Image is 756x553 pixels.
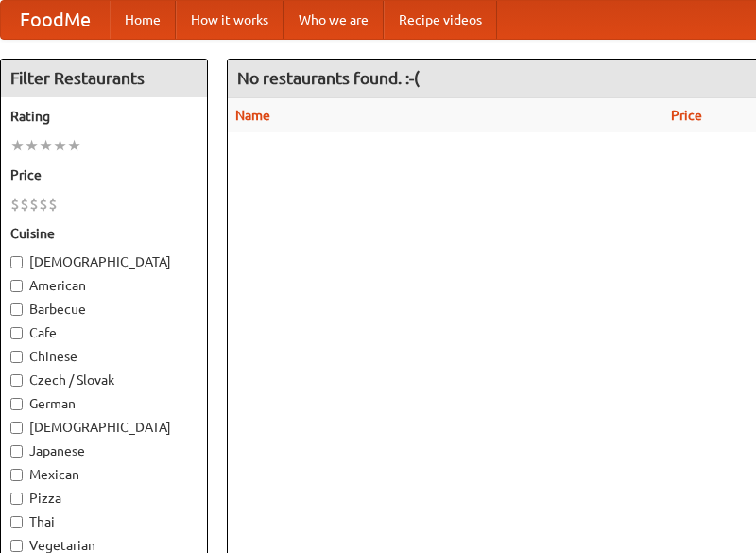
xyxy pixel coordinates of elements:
input: Chinese [10,351,23,363]
input: Pizza [10,493,23,505]
label: [DEMOGRAPHIC_DATA] [10,418,198,437]
label: Chinese [10,347,198,366]
ng-pluralize: No restaurants found. :-( [237,69,420,87]
label: Japanese [10,441,198,460]
a: Who we are [283,1,384,39]
label: American [10,276,198,295]
li: ★ [25,135,39,156]
a: Price [671,108,702,123]
label: Cafe [10,323,198,342]
h4: Filter Restaurants [1,60,207,97]
li: ★ [10,135,25,156]
li: ★ [53,135,67,156]
h5: Cuisine [10,224,198,243]
input: Vegetarian [10,540,23,552]
a: FoodMe [1,1,110,39]
li: $ [29,194,39,215]
label: Barbecue [10,300,198,319]
li: $ [39,194,48,215]
input: Thai [10,516,23,528]
label: Pizza [10,489,198,508]
label: Czech / Slovak [10,371,198,389]
a: Name [235,108,270,123]
input: Cafe [10,327,23,339]
label: Thai [10,512,198,531]
label: Mexican [10,465,198,484]
input: American [10,280,23,292]
h5: Price [10,165,198,184]
li: $ [48,194,58,215]
input: [DEMOGRAPHIC_DATA] [10,256,23,268]
a: Home [110,1,176,39]
h5: Rating [10,107,198,126]
label: German [10,394,198,413]
a: Recipe videos [384,1,497,39]
li: $ [10,194,20,215]
li: ★ [67,135,81,156]
input: Czech / Slovak [10,374,23,387]
a: How it works [176,1,283,39]
li: $ [20,194,29,215]
input: German [10,398,23,410]
input: Japanese [10,445,23,458]
label: [DEMOGRAPHIC_DATA] [10,252,198,271]
li: ★ [39,135,53,156]
input: Mexican [10,469,23,481]
input: [DEMOGRAPHIC_DATA] [10,422,23,434]
input: Barbecue [10,303,23,316]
